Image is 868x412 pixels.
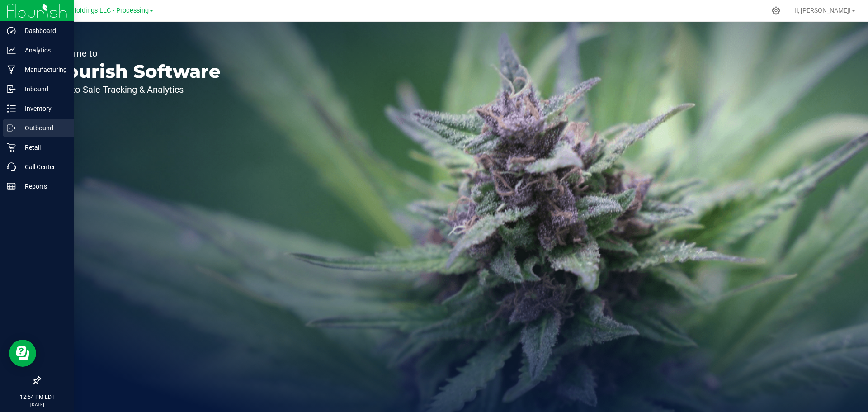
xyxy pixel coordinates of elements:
[7,182,16,191] inline-svg: Reports
[16,25,70,36] p: Dashboard
[49,62,221,81] p: Flourish Software
[49,85,221,94] p: Seed-to-Sale Tracking & Analytics
[7,46,16,55] inline-svg: Analytics
[792,7,851,14] span: Hi, [PERSON_NAME]!
[16,45,70,56] p: Analytics
[16,142,70,153] p: Retail
[16,123,70,133] p: Outbound
[770,6,782,15] div: Manage settings
[16,64,70,75] p: Manufacturing
[49,49,221,58] p: Welcome to
[16,103,70,114] p: Inventory
[7,162,16,171] inline-svg: Call Center
[7,123,16,133] inline-svg: Outbound
[7,104,16,113] inline-svg: Inventory
[4,393,70,401] p: 12:54 PM EDT
[7,85,16,94] inline-svg: Inbound
[7,65,16,74] inline-svg: Manufacturing
[9,340,36,367] iframe: Resource center
[7,26,16,35] inline-svg: Dashboard
[16,84,70,95] p: Inbound
[7,143,16,152] inline-svg: Retail
[16,181,70,192] p: Reports
[16,161,70,172] p: Call Center
[31,7,149,14] span: Riviera Creek Holdings LLC - Processing
[4,401,70,408] p: [DATE]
